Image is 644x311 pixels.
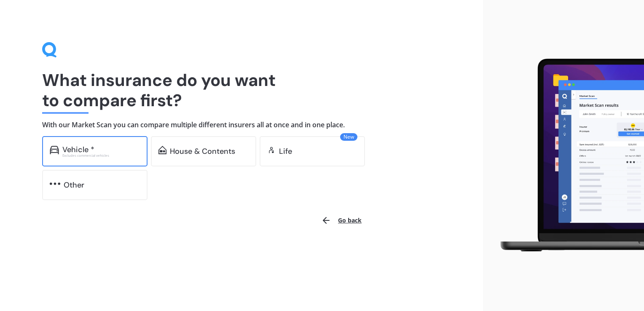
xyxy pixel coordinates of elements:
[490,54,644,257] img: laptop.webp
[267,146,276,154] img: life.f720d6a2d7cdcd3ad642.svg
[340,133,357,141] span: New
[42,70,441,110] h1: What insurance do you want to compare first?
[279,147,292,155] div: Life
[62,154,140,157] div: Excludes commercial vehicles
[158,146,166,154] img: home-and-contents.b802091223b8502ef2dd.svg
[62,145,94,154] div: Vehicle *
[50,146,59,154] img: car.f15378c7a67c060ca3f3.svg
[42,121,441,129] h4: With our Market Scan you can compare multiple different insurers all at once and in one place.
[170,147,235,155] div: House & Contents
[316,210,367,231] button: Go back
[50,180,60,188] img: other.81dba5aafe580aa69f38.svg
[64,181,84,189] div: Other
